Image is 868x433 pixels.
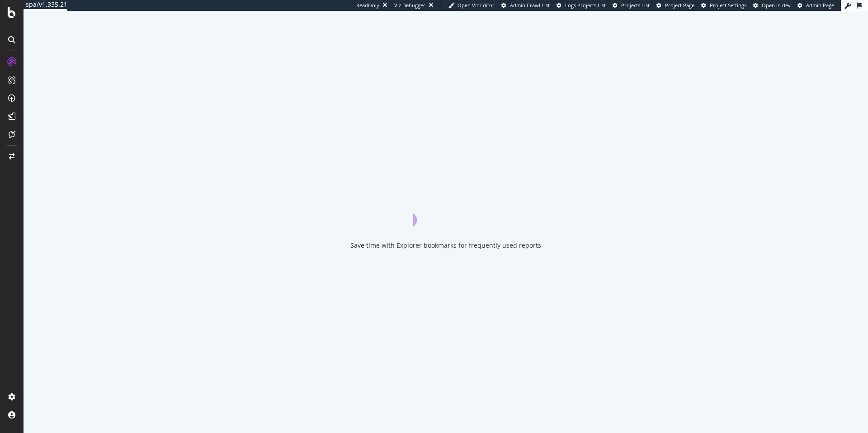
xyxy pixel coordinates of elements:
a: Project Settings [701,2,746,9]
span: Project Page [665,2,694,9]
a: Project Page [656,2,694,9]
span: Logs Projects List [565,2,606,9]
span: Project Settings [710,2,746,9]
span: Projects List [621,2,650,9]
a: Logs Projects List [557,2,606,9]
span: Open Viz Editor [458,2,495,9]
div: ReadOnly: [356,2,381,9]
a: Open Viz Editor [448,2,495,9]
div: Save time with Explorer bookmarks for frequently used reports [350,241,541,250]
div: animation [413,194,478,226]
span: Open in dev [762,2,791,9]
a: Admin Page [797,2,834,9]
span: Admin Page [806,2,834,9]
a: Admin Crawl List [501,2,550,9]
a: Open in dev [753,2,791,9]
a: Projects List [613,2,650,9]
span: Admin Crawl List [510,2,550,9]
div: Viz Debugger: [394,2,427,9]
